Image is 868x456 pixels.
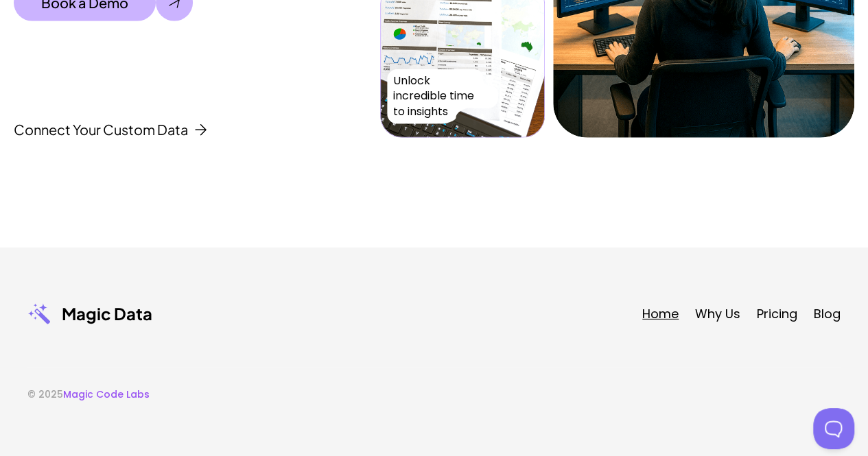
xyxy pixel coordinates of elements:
a: Why Us [695,305,740,322]
a: Magic Code Labs [63,387,150,401]
a: Pricing [757,305,797,322]
a: Magic Data [27,302,152,326]
a: Home [642,305,679,322]
iframe: Toggle Customer Support [813,408,854,449]
a: Connect Your Custom Data [14,121,207,138]
a: Blog [814,305,841,322]
p: Magic Data [62,303,152,324]
p: © 2025 [27,387,150,402]
p: Connect Your Custom Data [14,121,188,138]
p: Unlock incredible time to insights [393,73,480,119]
